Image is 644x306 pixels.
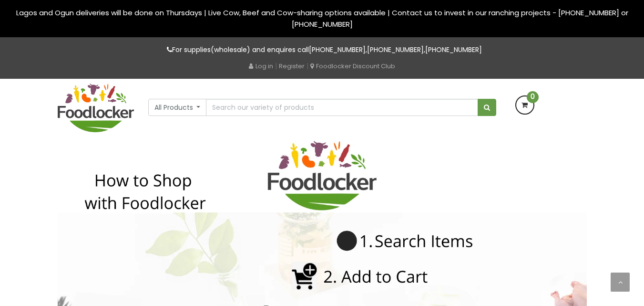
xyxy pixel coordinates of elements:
[206,99,478,116] input: Search our variety of products
[310,62,395,71] a: Foodlocker Discount Club
[527,91,539,103] span: 0
[425,45,482,54] a: [PHONE_NUMBER]
[58,84,134,132] img: FoodLocker
[279,62,305,71] a: Register
[249,62,273,71] a: Log in
[58,44,587,55] p: For supplies(wholesale) and enquires call , ,
[16,8,628,29] span: Lagos and Ogun deliveries will be done on Thursdays | Live Cow, Beef and Cow-sharing options avai...
[307,61,308,71] span: |
[309,45,366,54] a: [PHONE_NUMBER]
[148,99,207,116] button: All Products
[275,61,277,71] span: |
[367,45,424,54] a: [PHONE_NUMBER]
